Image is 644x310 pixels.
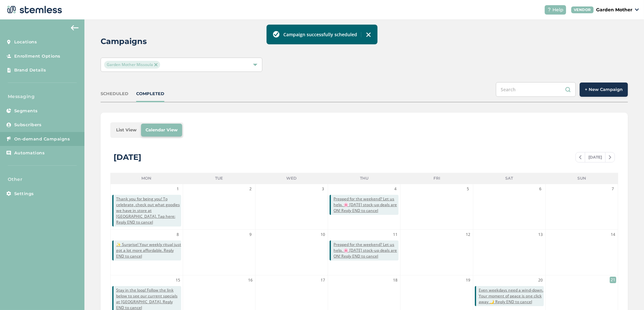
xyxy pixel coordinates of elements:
span: 17 [320,277,326,283]
label: Campaign successfully scheduled [283,31,357,38]
span: 14 [610,231,616,238]
input: Search [496,82,576,97]
span: 18 [392,277,398,283]
li: Mon [110,173,183,184]
li: Fri [400,173,473,184]
span: 19 [465,277,471,283]
span: 4 [392,186,398,192]
button: + New Campaign [580,83,628,97]
span: 21 [610,277,616,283]
h2: Campaigns [101,36,147,47]
img: icon-toast-close-54bf22bf.svg [366,32,371,37]
li: Sat [473,173,545,184]
li: Calendar View [141,124,182,137]
span: Prepped for the weekend? Let us help. 🌸 [DATE] stock-up deals are ON! Reply END to cancel [333,242,398,259]
img: icon-chevron-left-b8c47ebb.svg [579,155,582,159]
span: Subscribers [14,122,42,128]
div: COMPLETED [136,91,164,97]
span: Help [552,6,563,13]
div: [DATE] [114,151,141,163]
span: 1 [175,186,181,192]
li: Tue [183,173,255,184]
img: icon-help-white-03924b79.svg [547,8,551,12]
img: icon-toast-success-78f41570.svg [273,31,279,38]
span: Locations [14,39,37,45]
span: 6 [537,186,544,192]
img: icon-close-accent-8a337256.svg [154,63,158,66]
span: 5 [465,186,471,192]
img: icon_down-arrow-small-66adaf34.svg [635,8,639,11]
span: On-demand Campaigns [14,136,70,142]
p: Garden Mother [596,6,632,13]
span: Brand Details [14,67,46,73]
span: 3 [320,186,326,192]
span: 15 [175,277,181,283]
div: SCHEDULED [101,91,128,97]
span: Garden Mother Missoula [104,61,160,69]
li: Wed [255,173,328,184]
span: 11 [392,231,398,238]
span: 7 [610,186,616,192]
span: 8 [175,231,181,238]
span: 10 [320,231,326,238]
span: 13 [537,231,544,238]
li: Thu [328,173,400,184]
span: 16 [247,277,254,283]
span: Thank you for being you! To celebrate, check out what goodies we have in store at [GEOGRAPHIC_DAT... [116,196,181,225]
span: Automations [14,150,45,156]
div: VENDOR [571,6,594,13]
iframe: Chat Widget [612,279,644,310]
span: Settings [14,191,34,197]
span: Enrollment Options [14,53,60,60]
span: 12 [465,231,471,238]
span: ✨ Surprise! Your weekly ritual just got a lot more affordable. Reply END to cancel [116,242,181,259]
span: 9 [247,231,254,238]
span: Even weekdays need a wind-down. Your moment of peace is one click away 🌙 Reply END to cancel [479,287,544,305]
span: 20 [537,277,544,283]
span: + New Campaign [585,86,623,93]
img: logo-dark-0685b13c.svg [5,3,62,16]
img: icon-chevron-right-bae969c5.svg [609,155,611,159]
span: Prepped for the weekend? Let us help. 🌸 [DATE] stock-up deals are ON! Reply END to cancel [333,196,398,214]
li: Sun [546,173,618,184]
span: 2 [247,186,254,192]
span: Segments [14,108,38,114]
span: [DATE] [585,152,606,162]
img: icon-arrow-back-accent-c549486e.svg [71,25,79,30]
li: List View [112,124,141,137]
